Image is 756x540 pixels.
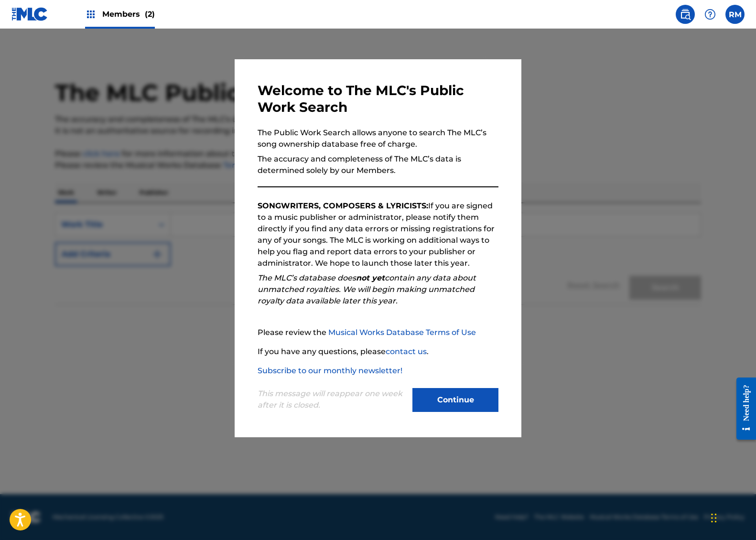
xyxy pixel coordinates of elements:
em: The MLC’s database does contain any data about unmatched royalties. We will begin making unmatche... [258,273,476,305]
a: contact us [386,347,427,356]
p: This message will reappear one week after it is closed. [258,388,407,411]
img: Top Rightsholders [85,9,97,20]
div: Drag [711,504,717,532]
p: If you have any questions, please . [258,346,498,357]
p: The accuracy and completeness of The MLC’s data is determined solely by our Members. [258,153,498,176]
p: The Public Work Search allows anyone to search The MLC’s song ownership database free of charge. [258,127,498,150]
strong: not yet [356,273,385,282]
iframe: Resource Center [729,370,756,447]
div: User Menu [725,5,745,24]
p: Please review the [258,327,498,338]
p: If you are signed to a music publisher or administrator, please notify them directly if you find ... [258,200,498,269]
span: (2) [145,10,155,19]
span: Members [102,9,155,20]
img: search [680,9,691,20]
a: Musical Works Database Terms of Use [328,328,476,337]
button: Continue [412,388,498,412]
a: Subscribe to our monthly newsletter! [258,366,402,375]
iframe: Chat Widget [708,494,756,540]
a: Public Search [676,5,695,24]
h3: Welcome to The MLC's Public Work Search [258,82,498,116]
img: MLC Logo [11,7,48,21]
img: help [704,9,716,20]
strong: SONGWRITERS, COMPOSERS & LYRICISTS: [258,201,428,210]
div: Help [701,5,720,24]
